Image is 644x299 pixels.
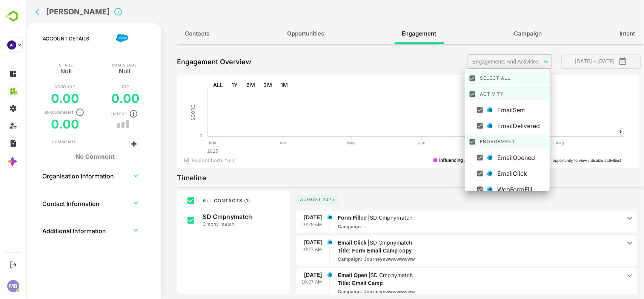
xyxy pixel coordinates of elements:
div: Engagement [453,135,523,147]
div: EmailClick [471,169,521,178]
img: dynamicscij.png [460,170,466,176]
div: MB [7,280,19,292]
div: AI [7,40,16,50]
img: dynamicscij.png [460,186,466,192]
div: WebFormFill [471,185,521,194]
img: BambooboxLogoMark.f1c84d78b4c51b1a7b5f700c9845e183.svg [4,9,23,23]
img: dynamicscij.png [460,122,466,129]
img: dynamicscij.png [460,154,466,160]
button: Logout [8,260,18,270]
div: EmailOpened [471,153,521,162]
div: Activity [453,87,523,99]
div: EmailDelivered [471,121,521,130]
img: dynamicscij.png [460,107,466,113]
div: Select All [453,71,523,83]
div: EmailSent [471,105,521,115]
